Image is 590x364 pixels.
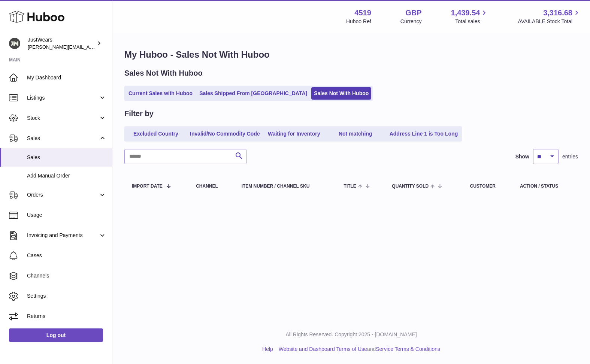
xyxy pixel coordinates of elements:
[124,68,203,78] h2: Sales Not With Huboo
[196,184,226,189] div: Channel
[126,128,186,140] a: Excluded Country
[543,8,572,18] span: 3,316.68
[344,184,356,189] span: Title
[27,74,106,81] span: My Dashboard
[187,128,263,140] a: Invalid/No Commodity Code
[27,191,99,198] span: Orders
[455,18,488,25] span: Total sales
[562,153,578,160] span: entries
[376,346,440,352] a: Service Terms & Conditions
[27,115,99,122] span: Stock
[387,128,461,140] a: Address Line 1 is Too Long
[27,252,106,259] span: Cases
[9,328,103,342] a: Log out
[242,184,329,189] div: Item Number / Channel SKU
[197,87,310,100] a: Sales Shipped From [GEOGRAPHIC_DATA]
[451,8,489,25] a: 1,439.54 Total sales
[27,135,99,142] span: Sales
[392,184,429,189] span: Quantity Sold
[124,49,578,61] h1: My Huboo - Sales Not With Huboo
[354,8,371,18] strong: 4519
[326,128,385,140] a: Not matching
[124,109,154,119] h2: Filter by
[27,172,106,179] span: Add Manual Order
[470,184,505,189] div: Customer
[405,8,421,18] strong: GBP
[520,184,571,189] div: Action / Status
[27,212,106,219] span: Usage
[276,346,440,353] li: and
[28,36,95,51] div: JustWears
[27,232,99,239] span: Invoicing and Payments
[132,184,163,189] span: Import date
[27,94,99,101] span: Listings
[27,154,106,161] span: Sales
[518,18,581,25] span: AVAILABLE Stock Total
[264,128,324,140] a: Waiting for Inventory
[279,346,367,352] a: Website and Dashboard Terms of Use
[28,44,150,50] span: [PERSON_NAME][EMAIL_ADDRESS][DOMAIN_NAME]
[27,292,106,300] span: Settings
[27,313,106,320] span: Returns
[311,87,371,100] a: Sales Not With Huboo
[400,18,422,25] div: Currency
[346,18,371,25] div: Huboo Ref
[518,8,581,25] a: 3,316.68 AVAILABLE Stock Total
[515,153,529,160] label: Show
[451,8,480,18] span: 1,439.54
[126,87,195,100] a: Current Sales with Huboo
[118,331,584,338] p: All Rights Reserved. Copyright 2025 - [DOMAIN_NAME]
[27,272,106,279] span: Channels
[262,346,273,352] a: Help
[9,38,20,49] img: josh@just-wears.com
